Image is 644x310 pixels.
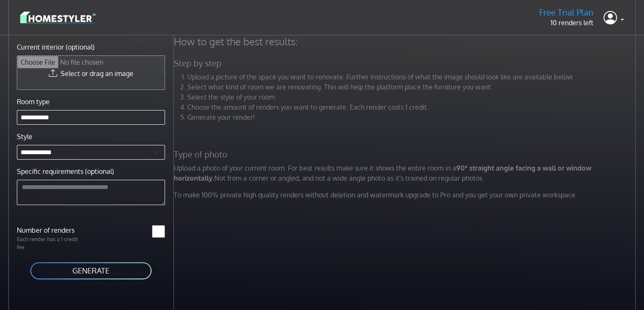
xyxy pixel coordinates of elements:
li: Choose the amount of renders you want to generate. Each render costs 1 credit. [187,102,638,112]
label: Current interior (optional) [17,42,95,52]
img: logo-3de290ba35641baa71223ecac5eacb59cb85b4c7fdf211dc9aaecaaee71ea2f8.svg [20,10,96,25]
label: Specific requirements (optional) [17,166,114,176]
h5: Step by step [169,58,643,68]
label: Style [17,131,32,142]
button: GENERATE [29,261,152,280]
li: Select the style of your room. [187,92,638,102]
h4: How to get the best results: [169,35,643,48]
h5: Type of photo [169,149,643,160]
h5: Free Trial Plan [539,7,593,18]
label: Number of renders [12,225,91,235]
li: Select what kind of room we are renovating. This will help the platform place the furniture you w... [187,82,638,92]
label: Room type [17,97,50,107]
p: Upload a photo of your current room. For best results make sure it shows the entire room in a Not... [169,163,643,183]
p: Each render has a 1 credit fee [12,235,91,251]
p: To make 100% private high quality renders without deletion and watermark upgrade to Pro and you g... [169,190,643,200]
p: 10 renders left [539,18,593,28]
li: Upload a picture of the space you want to renovate. Further instructions of what the image should... [187,72,638,82]
li: Generate your render! [187,112,638,122]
